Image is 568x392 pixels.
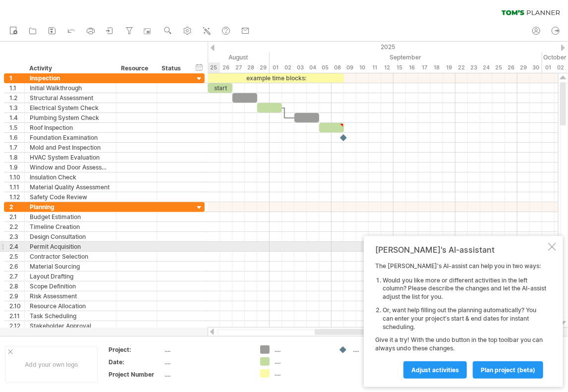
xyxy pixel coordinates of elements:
div: .... [275,369,329,378]
div: Thursday, 11 September 2025 [369,62,381,73]
div: Project: [109,345,163,354]
div: Design Consultation [30,232,111,241]
div: start [208,83,232,93]
div: Project Number [109,370,163,379]
div: Friday, 5 September 2025 [319,62,332,73]
div: Initial Walkthrough [30,83,111,93]
div: 2.5 [9,252,24,261]
div: Tuesday, 23 September 2025 [468,62,480,73]
div: [PERSON_NAME]'s AI-assistant [375,245,546,255]
div: 2.1 [9,212,24,222]
div: 1.12 [9,192,24,202]
div: Tuesday, 16 September 2025 [406,62,418,73]
div: Budget Estimation [30,212,111,222]
div: Thursday, 18 September 2025 [431,62,443,73]
div: Roof Inspection [30,123,111,132]
div: Foundation Examination [30,133,111,142]
div: Monday, 29 September 2025 [517,62,530,73]
div: Structural Assessment [30,93,111,103]
div: Date: [109,358,163,366]
div: Status [162,63,183,73]
div: Safety Code Review [30,192,111,202]
div: 1 [9,73,24,83]
div: Tuesday, 2 September 2025 [282,62,294,73]
div: Monday, 1 September 2025 [270,62,282,73]
div: Planning [30,202,111,212]
div: Insulation Check [30,172,111,182]
div: 1.4 [9,113,24,122]
div: .... [275,345,329,354]
div: 2.7 [9,272,24,281]
div: 2 [9,202,24,212]
div: Monday, 8 September 2025 [332,62,344,73]
div: 2.2 [9,222,24,231]
div: Friday, 19 September 2025 [443,62,455,73]
div: Timeline Creation [30,222,111,231]
a: plan project (beta) [473,361,543,379]
div: 1.6 [9,133,24,142]
div: Layout Drafting [30,272,111,281]
div: 1.3 [9,103,24,112]
div: 1.2 [9,93,24,103]
div: Mold and Pest Inspection [30,143,111,152]
div: 2.4 [9,242,24,251]
div: Resource Allocation [30,301,111,311]
div: 1.5 [9,123,24,132]
div: Stakeholder Approval [30,321,111,331]
div: .... [165,358,248,366]
a: Adjust activities [403,361,467,379]
div: 1.1 [9,83,24,93]
li: Or, want help filling out the planning automatically? You can enter your project's start & end da... [383,306,546,331]
span: Adjust activities [411,366,459,374]
div: Tuesday, 26 August 2025 [220,62,232,73]
div: Task Scheduling [30,311,111,321]
div: Wednesday, 27 August 2025 [232,62,245,73]
div: 2.12 [9,321,24,331]
div: 1.8 [9,153,24,162]
li: Would you like more or different activities in the left column? Please describe the changes and l... [383,277,546,301]
div: HVAC System Evaluation [30,153,111,162]
div: Material Quality Assessment [30,182,111,192]
div: Add your own logo [5,346,98,383]
div: Thursday, 28 August 2025 [245,62,257,73]
div: Scope Definition [30,281,111,291]
div: Activity [29,63,111,73]
div: 1.7 [9,143,24,152]
div: Monday, 25 August 2025 [208,62,220,73]
div: Inspection [30,73,111,83]
div: Material Sourcing [30,262,111,271]
div: Monday, 15 September 2025 [394,62,406,73]
div: 1.10 [9,172,24,182]
div: .... [275,357,329,366]
div: Monday, 22 September 2025 [455,62,468,73]
div: 1.9 [9,163,24,172]
div: example time blocks: [208,73,344,83]
div: Thursday, 25 September 2025 [493,62,505,73]
div: 2.10 [9,301,24,311]
div: Window and Door Assessment [30,163,111,172]
div: 1.11 [9,182,24,192]
div: Wednesday, 10 September 2025 [356,62,369,73]
div: Tuesday, 30 September 2025 [530,62,542,73]
div: Electrical System Check [30,103,111,112]
div: Friday, 26 September 2025 [505,62,517,73]
div: Friday, 29 August 2025 [257,62,270,73]
div: .... [165,370,248,379]
div: Risk Assessment [30,291,111,301]
div: 2.9 [9,291,24,301]
div: Wednesday, 3 September 2025 [294,62,307,73]
div: Wednesday, 1 October 2025 [542,62,555,73]
div: Contractor Selection [30,252,111,261]
div: 2.11 [9,311,24,321]
div: The [PERSON_NAME]'s AI-assist can help you in two ways: Give it a try! With the undo button in th... [375,262,546,378]
div: Resource [121,63,151,73]
div: Plumbing System Check [30,113,111,122]
div: 2.8 [9,281,24,291]
div: Tuesday, 9 September 2025 [344,62,356,73]
div: September 2025 [270,52,542,62]
div: .... [353,345,407,354]
div: Permit Acquisition [30,242,111,251]
div: Friday, 12 September 2025 [381,62,394,73]
div: Thursday, 4 September 2025 [307,62,319,73]
div: 2.6 [9,262,24,271]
